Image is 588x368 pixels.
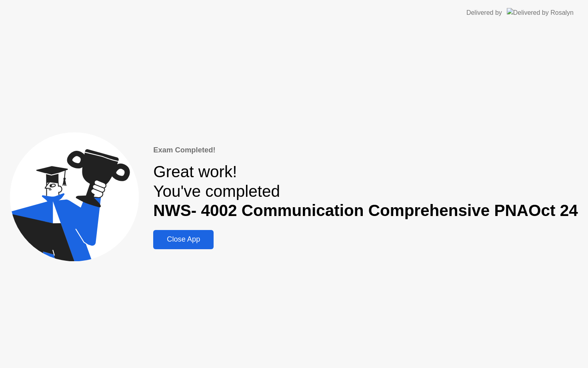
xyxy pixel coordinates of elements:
div: Exam Completed! [153,144,578,156]
div: Close App [156,235,211,244]
button: Close App [153,230,214,249]
img: Delivered by Rosalyn [507,8,574,17]
div: Delivered by [466,8,502,18]
div: Great work! You've completed [153,162,578,220]
b: NWS- 4002 Communication Comprehensive PNAOct 24 [153,201,578,220]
